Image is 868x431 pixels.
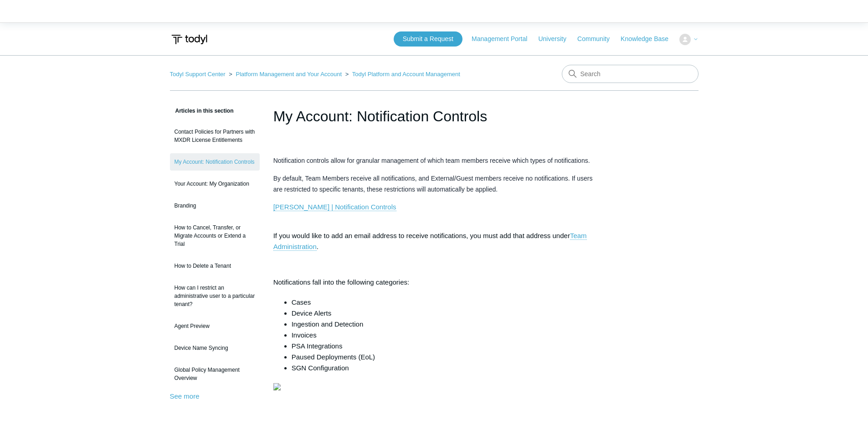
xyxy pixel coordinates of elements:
[273,157,590,164] span: Notification controls allow for granular management of which team members receive which types of ...
[170,153,260,171] a: My Account: Notification Controls
[273,175,593,193] span: By default, Team Members receive all notifications, and External/Guest members receive no notific...
[170,71,227,78] li: Todyl Support Center
[273,277,595,288] p: Notifications fall into the following categories:
[292,319,595,330] li: Ingestion and Detection
[292,352,595,363] li: Paused Deployments (EoL)
[292,308,595,319] li: Device Alerts
[562,65,699,83] input: Search
[170,175,260,192] a: Your Account: My Organization
[352,71,460,78] a: Todyl Platform and Account Management
[273,219,595,252] p: If you would like to add an email address to receive notifications, you must add that address und...
[170,392,200,400] a: See more
[472,34,536,44] a: Management Portal
[538,34,575,44] a: University
[170,123,260,149] a: Contact Policies for Partners with MXDR License Entitlements
[170,279,260,313] a: How can I restrict an administrative user to a particular tenant?
[273,203,396,211] a: [PERSON_NAME] | Notification Controls
[170,257,260,275] a: How to Delete a Tenant
[273,105,595,127] h1: My Account: Notification Controls
[292,330,595,341] li: Invoices
[170,197,260,214] a: Branding
[170,339,260,357] a: Device Name Syncing
[273,383,281,390] img: 27287516982291
[292,297,595,308] li: Cases
[170,219,260,253] a: How to Cancel, Transfer, or Migrate Accounts or Extend a Trial
[170,108,234,114] span: Articles in this section
[292,363,595,374] li: SGN Configuration
[227,71,344,78] li: Platform Management and Your Account
[577,34,619,44] a: Community
[236,71,342,78] a: Platform Management and Your Account
[292,341,595,352] li: PSA Integrations
[621,34,678,44] a: Knowledge Base
[170,71,226,78] a: Todyl Support Center
[344,71,460,78] li: Todyl Platform and Account Management
[170,317,260,335] a: Agent Preview
[170,31,209,48] img: Todyl Support Center Help Center home page
[394,31,462,47] a: Submit a Request
[170,361,260,387] a: Global Policy Management Overview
